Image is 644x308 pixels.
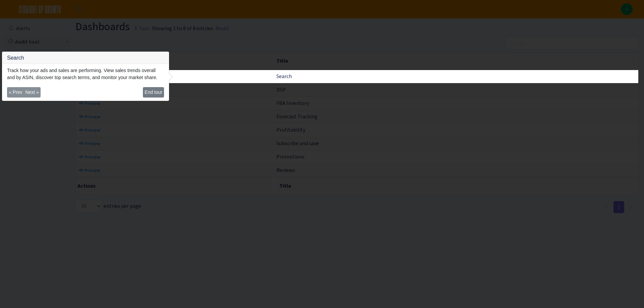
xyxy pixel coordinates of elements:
[2,64,169,84] div: Track how your ads and sales are performing. View sales trends overall and by ASIN, discover top ...
[143,87,164,98] button: End tour
[7,87,24,98] button: « Prev
[23,87,40,98] button: Next »
[2,52,169,64] h3: Search
[276,73,292,80] span: Search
